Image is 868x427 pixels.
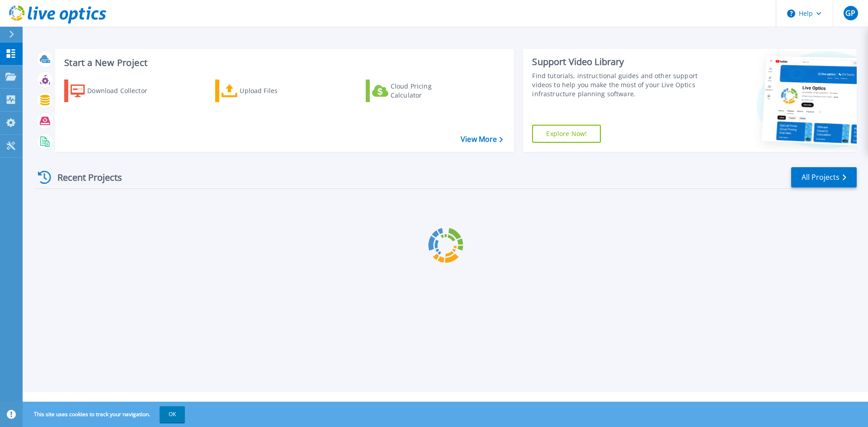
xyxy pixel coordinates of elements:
[391,82,463,100] div: Cloud Pricing Calculator
[366,80,467,102] a: Cloud Pricing Calculator
[461,135,503,144] a: View More
[87,82,160,100] div: Download Collector
[532,56,702,68] div: Support Video Library
[35,166,134,188] div: Recent Projects
[215,80,316,102] a: Upload Files
[64,58,503,68] h3: Start a New Project
[532,71,702,99] div: Find tutorials, instructional guides and other support videos to help you make the most of your L...
[791,167,857,188] a: All Projects
[64,80,165,102] a: Download Collector
[25,406,185,422] span: This site uses cookies to track your navigation.
[240,82,312,100] div: Upload Files
[160,406,185,422] button: OK
[532,125,601,143] a: Explore Now!
[845,9,855,17] span: GP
